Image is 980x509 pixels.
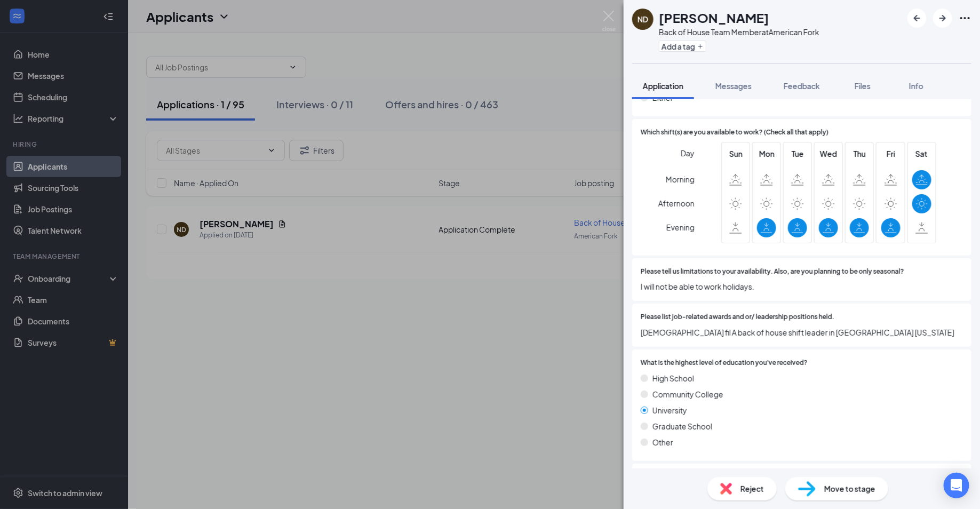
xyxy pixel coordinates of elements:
span: High School [652,372,694,384]
span: Sun [726,148,745,160]
span: Which shift(s) are you available to work? (Check all that apply) [641,128,828,138]
button: ArrowLeftNew [907,9,927,28]
span: Fri [881,148,901,160]
svg: Ellipses [959,12,971,25]
div: ND [638,14,648,25]
span: Move to stage [824,483,875,495]
svg: ArrowRight [936,12,949,25]
span: Tue [788,148,807,160]
span: What is the highest level of education you've received? [641,358,808,368]
span: Wed [819,148,838,160]
span: Morning [666,170,695,189]
div: Open Intercom Messenger [944,473,969,498]
button: ArrowRight [933,9,952,28]
span: Application [643,81,683,91]
span: Please list job-related awards and or/ leadership positions held. [641,312,834,322]
span: Info [909,81,923,91]
span: Other [652,436,673,448]
span: [DEMOGRAPHIC_DATA] fil A back of house shift leader in [GEOGRAPHIC_DATA] [US_STATE] [641,327,963,338]
svg: ArrowLeftNew [911,12,923,25]
span: Evening [666,218,695,237]
span: University [652,404,687,416]
span: Day [681,147,695,159]
span: Mon [757,148,776,160]
span: Reject [740,483,764,495]
button: PlusAdd a tag [659,41,706,52]
span: Thu [850,148,869,160]
svg: Plus [697,43,704,50]
span: I will not be able to work holidays. [641,281,963,292]
span: Feedback [784,81,820,91]
div: Back of House Team Member at American Fork [659,27,819,37]
span: Files [855,81,871,91]
h1: [PERSON_NAME] [659,9,769,27]
span: Afternoon [658,194,695,213]
span: Sat [912,148,931,160]
span: Community College [652,388,723,400]
span: Graduate School [652,420,712,432]
span: Messages [715,81,752,91]
span: Please tell us limitations to your availability. Also, are you planning to be only seasonal? [641,267,904,277]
